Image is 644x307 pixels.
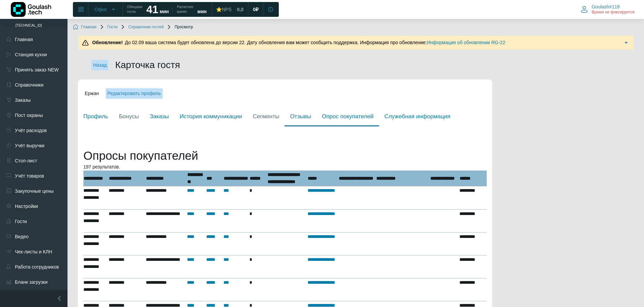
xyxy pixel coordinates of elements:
span: Время не фиксируется [592,10,635,15]
span: До 02.09 ваша система будет обновлена до версии 22. Дату обновления вам может сообщить поддержка.... [90,40,505,45]
span: NPS [222,7,232,12]
a: Справочник гостей [120,25,164,30]
h2: Карточка гостя [115,59,180,71]
a: Отзывы [285,108,316,127]
div: ⭐ [216,6,232,12]
a: Обещаем гостю 41 мин Расчетное время мин [123,3,211,16]
span: мин [197,9,207,14]
span: Обещаем гостю [127,5,142,14]
span: Офис [95,6,107,12]
a: Заказы [144,108,174,127]
span: 0,0 [237,6,243,12]
a: Служебная информация [379,108,456,127]
b: Обновление! [92,40,123,45]
span: Goulash#118 [592,4,620,10]
span: Просмотр [166,25,193,30]
span: ₽ [256,6,259,12]
a: Сегменты [247,108,285,127]
img: Логотип компании Goulash.tech [11,2,51,17]
a: История коммуникации [174,108,247,127]
a: Профиль [78,108,113,127]
a: 0 ₽ [249,3,263,16]
a: Главная [73,25,97,30]
h1: Опросы покупателей [83,149,487,163]
a: Гости [99,25,118,30]
a: Редактировать профиль [106,88,163,99]
a: Информация об обновлении RG-22 [427,40,505,45]
img: Подробнее [623,39,629,46]
strong: 41 [146,3,158,16]
a: Бонусы [113,108,144,127]
div: Ержан [78,87,492,100]
img: Предупреждение [82,39,89,46]
a: ⭐NPS 0,0 [212,3,247,16]
span: 0 [253,6,256,12]
span: Расчетное время [177,5,193,14]
button: Офис [90,4,120,15]
span: мин [160,9,169,14]
a: Опрос покупателей [317,108,379,127]
button: Goulash#118 Время не фиксируется [577,2,639,17]
div: 197 результатов. [83,163,487,171]
a: Назад [91,60,108,70]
